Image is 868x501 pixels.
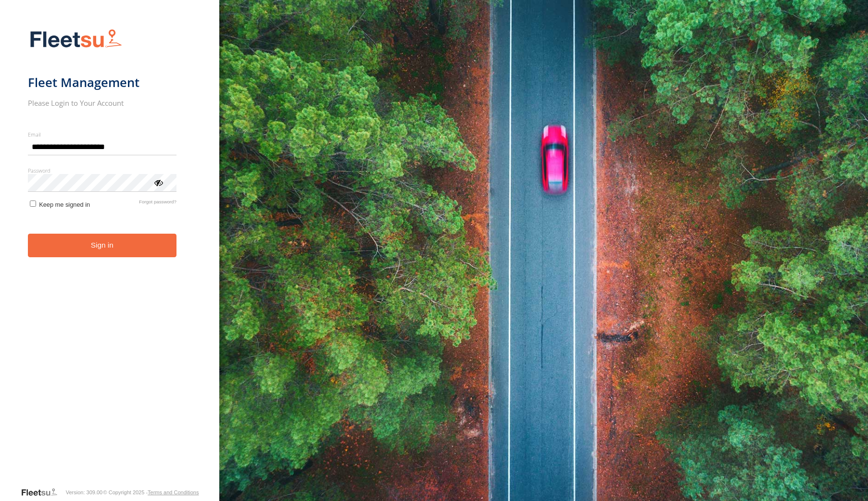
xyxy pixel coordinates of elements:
[28,75,176,90] h1: Fleet Management
[153,177,163,187] div: ViewPassword
[103,489,199,495] div: © Copyright 2025 -
[28,131,176,138] label: Email
[28,23,192,487] form: main
[28,27,124,51] img: Fleetsu
[139,199,176,208] a: Forgot password?
[148,489,199,495] a: Terms and Conditions
[28,98,176,108] h2: Please Login to Your Account
[66,489,102,495] div: Version: 309.00
[28,167,176,174] label: Password
[39,201,90,208] span: Keep me signed in
[30,200,36,207] input: Keep me signed in
[28,234,176,257] button: Sign in
[21,488,65,497] a: Visit our Website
